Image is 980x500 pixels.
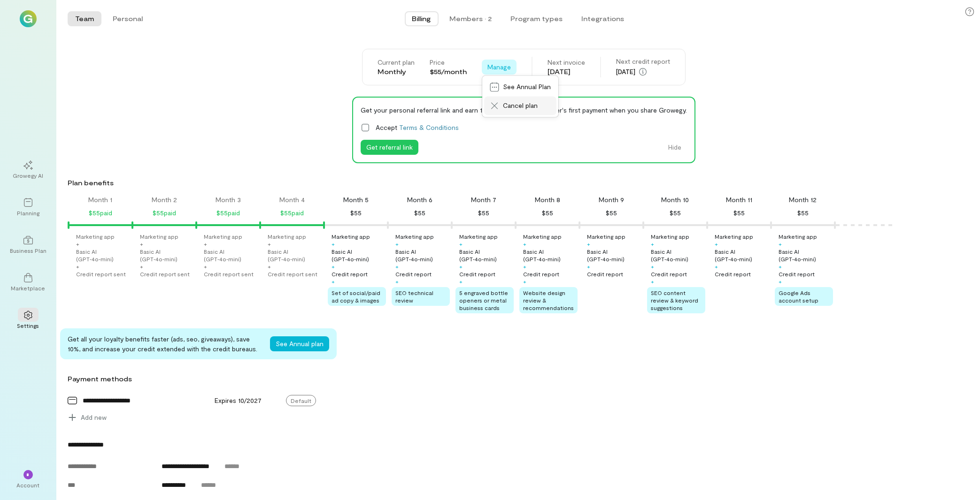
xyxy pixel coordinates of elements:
[395,278,399,285] div: +
[11,190,45,224] a: Planning
[651,289,698,311] span: SEO content review & keyword suggestions
[651,263,654,270] div: +
[715,240,718,248] div: +
[268,240,271,248] div: +
[484,78,556,97] a: See Annual Plan
[459,270,495,278] div: Credit report
[651,248,705,263] div: Basic AI (GPT‑4o‑mini)
[587,233,625,240] div: Marketing app
[332,240,335,248] div: +
[11,284,46,292] div: Marketplace
[789,195,817,205] div: Month 12
[76,270,126,278] div: Credit report sent
[663,140,687,155] button: Hide
[140,240,143,248] div: +
[332,270,368,278] div: Credit report
[450,14,492,23] div: Members · 2
[81,413,107,422] span: Add new
[395,240,399,248] div: +
[715,248,769,263] div: Basic AI (GPT‑4o‑mini)
[523,240,526,248] div: +
[651,270,687,278] div: Credit report
[587,248,641,263] div: Basic AI (GPT‑4o‑mini)
[105,11,150,26] button: Personal
[542,207,553,219] div: $55
[153,207,176,219] div: $55 paid
[350,207,362,219] div: $55
[11,462,45,496] div: *Account
[140,248,194,263] div: Basic AI (GPT‑4o‑mini)
[606,207,617,219] div: $55
[651,233,689,240] div: Marketing app
[548,58,585,67] div: Next invoice
[587,263,590,270] div: +
[13,172,44,179] div: Growegy AI
[10,247,46,254] div: Business Plan
[376,122,459,132] span: Accept
[574,11,632,26] button: Integrations
[378,58,415,67] div: Current plan
[651,240,654,248] div: +
[89,207,112,219] div: $55 paid
[599,195,624,205] div: Month 9
[89,195,113,205] div: Month 1
[268,270,317,278] div: Credit report sent
[76,263,79,270] div: +
[216,195,241,205] div: Month 3
[523,278,526,285] div: +
[407,195,432,205] div: Month 6
[140,263,143,270] div: +
[733,207,745,219] div: $55
[616,66,670,77] div: [DATE]
[503,11,571,26] button: Program types
[332,263,335,270] div: +
[523,270,559,278] div: Credit report
[414,207,425,219] div: $55
[11,153,45,187] a: Growegy AI
[68,334,262,354] div: Get all your loyalty benefits faster (ads, seo, giveaways), save 10%, and increase your credit ex...
[204,240,207,248] div: +
[587,270,623,278] div: Credit report
[715,233,753,240] div: Marketing app
[216,207,240,219] div: $55 paid
[430,67,467,76] div: $55/month
[17,322,39,329] div: Settings
[471,195,496,205] div: Month 7
[779,240,782,248] div: +
[459,233,498,240] div: Marketing app
[482,60,517,75] button: Manage
[715,270,751,278] div: Credit report
[395,248,450,263] div: Basic AI (GPT‑4o‑mini)
[779,270,815,278] div: Credit report
[270,336,329,351] button: See Annual plan
[779,278,782,285] div: +
[662,195,689,205] div: Month 10
[204,233,242,240] div: Marketing app
[11,228,45,262] a: Business Plan
[548,67,585,76] div: [DATE]
[779,289,818,303] span: Google Ads account setup
[430,58,467,67] div: Price
[361,105,687,115] div: Get your personal referral link and earn 10% on each new customer's first payment when you share ...
[215,396,262,404] span: Expires 10/2027
[204,263,207,270] div: +
[616,57,670,66] div: Next credit report
[442,11,500,26] button: Members · 2
[268,263,271,270] div: +
[395,233,434,240] div: Marketing app
[670,207,681,219] div: $55
[11,265,45,299] a: Marketplace
[459,278,463,285] div: +
[11,303,45,337] a: Settings
[779,263,782,270] div: +
[487,62,511,72] span: Manage
[280,207,304,219] div: $55 paid
[503,83,551,92] span: See Annual Plan
[459,248,514,263] div: Basic AI (GPT‑4o‑mini)
[395,270,432,278] div: Credit report
[399,123,459,131] a: Terms & Conditions
[268,233,306,240] div: Marketing app
[76,233,115,240] div: Marketing app
[332,278,335,285] div: +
